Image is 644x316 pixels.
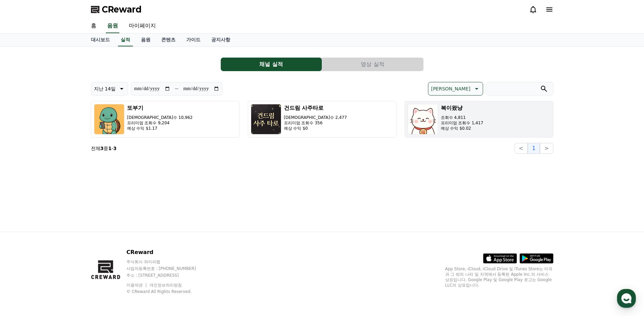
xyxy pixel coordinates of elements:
[181,34,206,46] a: 가이드
[113,146,117,151] strong: 3
[284,120,347,126] p: 프리미엄 조회수 356
[445,266,553,288] p: App Store, iCloud, iCloud Drive 및 iTunes Store는 미국과 그 밖의 나라 및 지역에서 등록된 Apple Inc.의 서비스 상표입니다. Goo...
[45,215,87,232] a: 대화
[441,115,483,120] p: 조회수 4,811
[126,289,209,294] p: © CReward All Rights Reserved.
[221,58,322,71] button: 채널 실적
[248,101,397,138] button: 건드림 사주타로 [DEMOGRAPHIC_DATA]수 2,477 프리미엄 조회수 356 예상 수익 $0
[149,283,182,288] a: 개인정보처리방침
[284,115,347,120] p: [DEMOGRAPHIC_DATA]수 2,477
[441,120,483,126] p: 프리미엄 조회수 1,417
[127,120,193,126] p: 프리미엄 조회수 9,204
[127,115,193,120] p: [DEMOGRAPHIC_DATA]수 10,962
[441,104,483,112] h3: 복이왔냥
[102,4,142,15] span: CReward
[322,58,423,71] button: 영상 실적
[106,19,119,33] a: 음원
[540,143,553,154] button: >
[136,34,156,46] a: 음원
[127,126,193,131] p: 예상 수익 $1.17
[86,19,102,33] a: 홈
[91,82,128,96] button: 지난 14일
[126,248,209,256] p: CReward
[2,215,45,232] a: 홈
[118,34,133,46] a: 실적
[91,4,142,15] a: CReward
[251,104,281,134] img: 건드림 사주타로
[100,146,104,151] strong: 3
[86,34,115,46] a: 대시보드
[91,101,240,138] button: 또부기 [DEMOGRAPHIC_DATA]수 10,962 프리미엄 조회수 9,204 예상 수익 $1.17
[62,225,70,231] span: 대화
[431,84,470,93] p: [PERSON_NAME]
[126,259,209,265] p: 주식회사 와이피랩
[108,146,112,151] strong: 1
[528,143,540,154] button: 1
[156,34,181,46] a: 콘텐츠
[221,58,322,71] a: 채널 실적
[127,104,193,112] h3: 또부기
[174,85,179,93] p: ~
[94,84,116,93] p: 지난 14일
[87,215,130,232] a: 설정
[104,225,113,230] span: 설정
[408,104,438,134] img: 복이왔냥
[284,104,347,112] h3: 건드림 사주타로
[441,126,483,131] p: 예상 수익 $0.02
[94,104,124,134] img: 또부기
[428,82,483,96] button: [PERSON_NAME]
[126,283,148,288] a: 이용약관
[126,266,209,271] p: 사업자등록번호 : [PHONE_NUMBER]
[515,143,528,154] button: <
[21,225,25,230] span: 홈
[405,101,553,138] button: 복이왔냥 조회수 4,811 프리미엄 조회수 1,417 예상 수익 $0.02
[206,34,236,46] a: 공지사항
[123,19,161,33] a: 마이페이지
[91,145,117,152] p: 전체 중 -
[126,273,209,278] p: 주소 : [STREET_ADDRESS]
[284,126,347,131] p: 예상 수익 $0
